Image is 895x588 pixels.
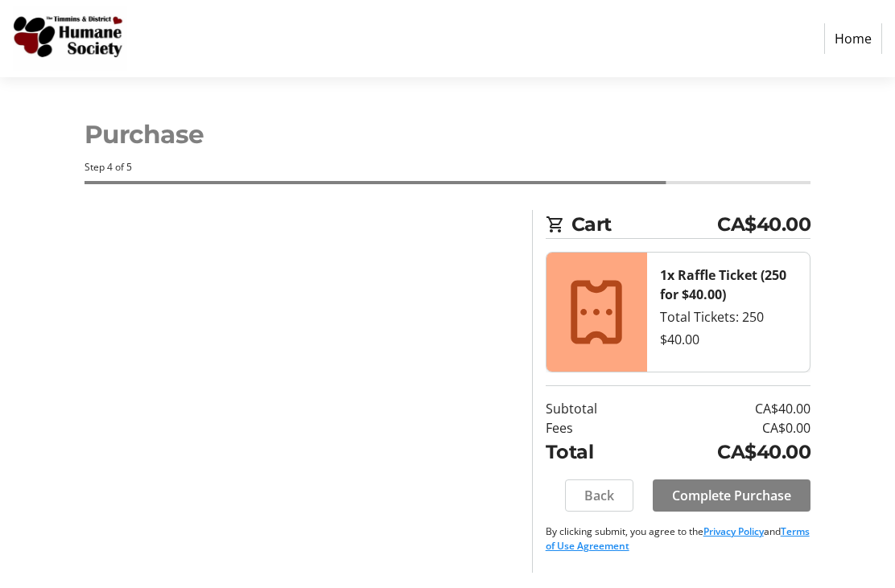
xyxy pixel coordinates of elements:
h1: Purchase [85,116,811,154]
span: Complete Purchase [672,486,791,505]
td: Subtotal [546,399,640,418]
a: Home [824,23,882,54]
img: Timmins and District Humane Society's Logo [13,6,127,71]
td: Fees [546,418,640,438]
div: Total Tickets: 250 [660,307,798,327]
strong: 1x Raffle Ticket (250 for $40.00) [660,266,786,303]
a: Terms of Use Agreement [546,524,810,553]
span: Back [584,486,614,505]
button: Back [565,479,633,512]
p: By clicking submit, you agree to the and [546,524,811,553]
td: CA$40.00 [640,399,810,418]
a: Privacy Policy [703,524,764,538]
span: Cart [571,210,718,239]
div: $40.00 [660,330,798,349]
td: Total [546,438,640,467]
button: Complete Purchase [653,479,810,512]
span: CA$40.00 [717,210,810,239]
div: Step 4 of 5 [85,160,811,175]
td: CA$40.00 [640,438,810,467]
td: CA$0.00 [640,418,810,438]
